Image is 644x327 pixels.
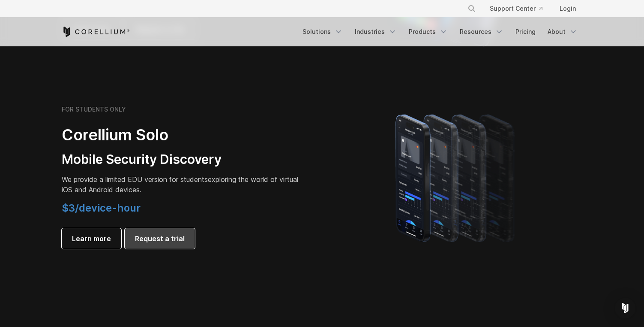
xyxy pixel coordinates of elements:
[542,24,583,39] a: About
[378,102,535,252] img: A lineup of four iPhone models becoming more gradient and blurred
[457,1,583,16] div: Navigation Menu
[62,151,302,168] h3: Mobile Security Discovery
[297,24,583,39] div: Navigation Menu
[62,202,141,214] span: $3/device-hour
[62,27,130,37] a: Corellium Home
[297,24,348,39] a: Solutions
[464,1,479,16] button: Search
[404,24,453,39] a: Products
[553,1,583,16] a: Login
[62,106,126,113] h6: FOR STUDENTS ONLY
[62,174,302,195] p: exploring the world of virtual iOS and Android devices.
[135,233,185,244] span: Request a trial
[62,125,302,145] h2: Corellium Solo
[62,228,121,249] a: Learn more
[350,24,402,39] a: Industries
[125,228,195,249] a: Request a trial
[62,175,208,184] span: We provide a limited EDU version for students
[72,233,111,244] span: Learn more
[510,24,541,39] a: Pricing
[455,24,509,39] a: Resources
[483,1,549,16] a: Support Center
[615,298,635,318] div: Open Intercom Messenger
